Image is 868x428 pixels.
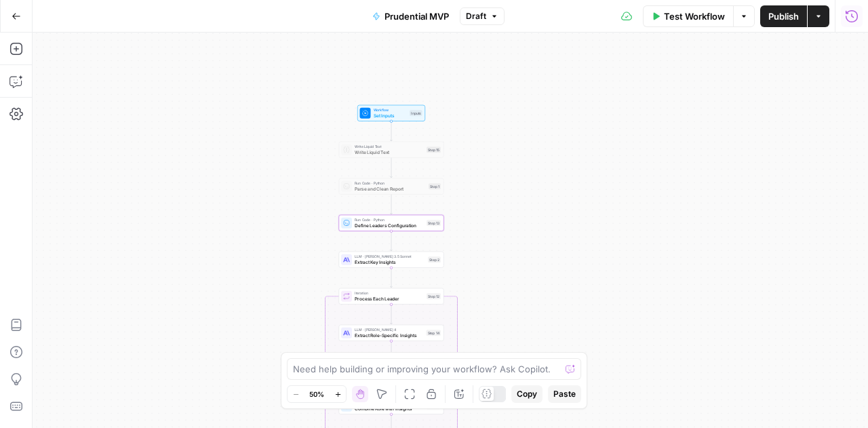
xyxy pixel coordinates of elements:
span: Parse and Clean Report [355,185,426,192]
button: Paste [548,385,581,403]
span: Set Inputs [374,112,408,119]
div: Step 14 [427,330,441,336]
button: Copy [511,385,542,403]
button: Test Workflow [643,5,733,27]
div: Inputs [410,110,422,116]
span: LLM · [PERSON_NAME] 3.5 Sonnet [355,254,425,259]
span: Prudential MVP [384,9,449,23]
g: Edge from start to step_15 [391,121,393,140]
div: LLM · [PERSON_NAME] 3.5 SonnetExtract Key InsightsStep 2 [339,252,444,268]
div: Run Code · PythonDefine Leaders ConfigurationStep 13 [339,215,444,231]
span: Extract Key Insights [355,258,425,265]
span: Iteration [355,290,424,296]
div: Step 15 [427,147,441,153]
g: Edge from step_2 to step_12 [391,267,393,287]
div: LLM · [PERSON_NAME] 4Extract Role-Specific InsightsStep 14 [339,325,444,341]
span: Run Code · Python [355,180,426,186]
div: Step 12 [427,293,441,299]
div: Step 13 [427,220,441,226]
span: 50% [309,389,324,400]
button: Draft [460,7,505,25]
button: Prudential MVP [364,5,457,27]
div: Run Code · PythonParse and Clean ReportStep 1 [339,178,444,195]
span: Draft [466,10,486,22]
span: Extract Role-Specific Insights [355,332,424,338]
div: Step 1 [429,183,441,189]
div: WorkflowSet InputsInputs [339,105,444,121]
span: Test Workflow [664,9,725,23]
div: Step 2 [428,256,441,262]
span: Copy [517,388,537,400]
g: Edge from step_14 to step_25 [391,341,393,360]
span: Process Each Leader [355,295,424,302]
g: Edge from step_13 to step_2 [391,231,393,250]
span: Paste [553,388,576,400]
span: Write Liquid Text [355,149,424,155]
span: Define Leaders Configuration [355,222,424,229]
button: Publish [760,5,807,27]
div: IterationProcess Each LeaderStep 12 [339,288,444,305]
g: Edge from step_15 to step_1 [391,157,393,177]
span: Write Liquid Text [355,144,424,149]
span: Publish [768,9,799,23]
g: Edge from step_12 to step_14 [391,304,393,324]
span: LLM · [PERSON_NAME] 4 [355,327,424,332]
span: Workflow [374,107,408,113]
g: Edge from step_1 to step_13 [391,194,393,214]
span: Run Code · Python [355,217,424,222]
div: Write Liquid TextWrite Liquid TextStep 15 [339,142,444,158]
